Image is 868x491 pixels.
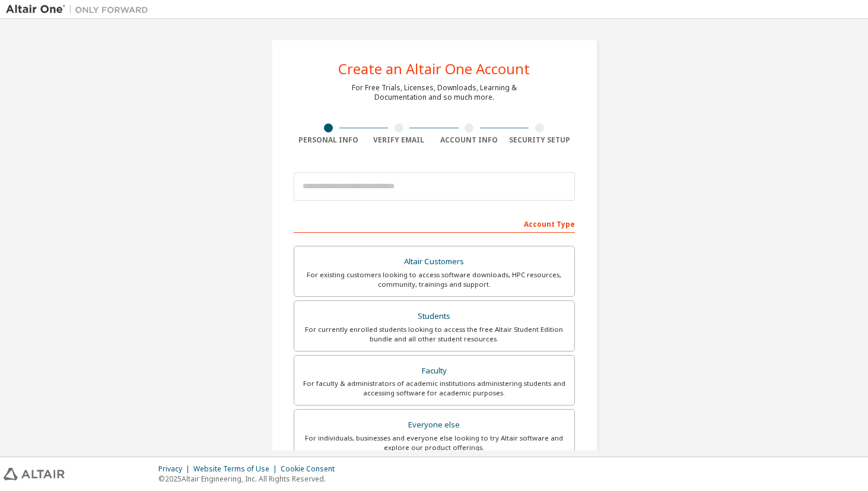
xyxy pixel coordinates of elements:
div: For Free Trials, Licenses, Downloads, Learning & Documentation and so much more. [352,83,517,102]
img: Altair One [6,4,154,15]
div: Altair Customers [301,254,567,270]
div: Website Terms of Use [193,464,281,474]
div: For individuals, businesses and everyone else looking to try Altair software and explore our prod... [301,433,567,452]
div: Faculty [301,363,567,379]
div: Cookie Consent [281,464,342,474]
div: Personal Info [294,135,364,145]
div: Security Setup [504,135,575,145]
div: Privacy [158,464,193,474]
p: © 2025 Altair Engineering, Inc. All Rights Reserved. [158,474,342,484]
div: For existing customers looking to access software downloads, HPC resources, community, trainings ... [301,270,567,289]
div: For currently enrolled students looking to access the free Altair Student Edition bundle and all ... [301,325,567,344]
div: Students [301,308,567,325]
div: Verify Email [364,135,434,145]
div: Create an Altair One Account [338,62,530,76]
div: Account Type [294,214,575,233]
div: For faculty & administrators of academic institutions administering students and accessing softwa... [301,379,567,398]
div: Everyone else [301,417,567,433]
div: Account Info [434,135,505,145]
img: altair_logo.svg [4,468,65,480]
